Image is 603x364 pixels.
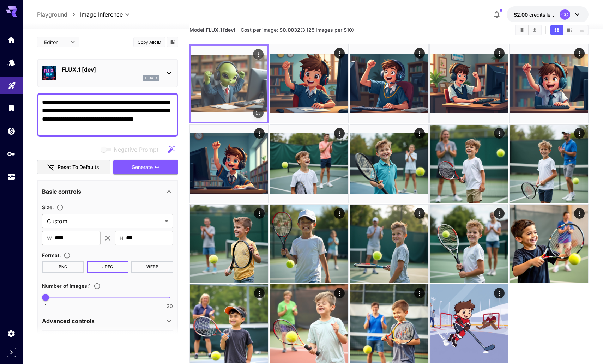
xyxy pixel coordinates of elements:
[510,125,588,203] img: 2Q==
[87,261,129,273] button: JPEG
[191,45,267,122] img: Z
[529,12,554,18] span: credits left
[430,125,508,203] img: Z
[54,204,66,211] button: Adjust the dimensions of the generated image by specifying its width and height in pixels, or sel...
[100,145,164,154] span: Negative prompts are not compatible with the selected model.
[414,128,424,139] div: Actions
[62,65,159,74] p: FLUX.1 [dev]
[254,208,265,219] div: Actions
[574,128,585,139] div: Actions
[494,128,505,139] div: Actions
[91,283,103,290] button: Specify how many images to generate in a single request. Each image generation will be charged se...
[145,75,157,80] p: flux1d
[42,283,91,289] span: Number of images : 1
[8,79,16,88] div: Playground
[334,288,345,298] div: Actions
[44,303,47,310] span: 1
[430,44,508,123] img: Z
[350,284,428,363] img: 2Q==
[42,261,84,273] button: PNG
[80,10,123,19] span: Image Inference
[270,205,348,283] img: Z
[430,205,508,283] img: Z
[350,205,428,283] img: 2Q==
[42,183,173,200] div: Basic controls
[7,104,16,113] div: Library
[516,25,528,35] button: Clear Images
[42,252,61,258] span: Format :
[206,27,235,33] b: FLUX.1 [dev]
[42,313,173,329] div: Advanced controls
[494,208,505,219] div: Actions
[7,127,16,135] div: Wallet
[169,38,176,46] button: Add to library
[120,234,123,242] span: H
[61,252,73,259] button: Choose the file format for the output image.
[7,348,16,357] button: Expand sidebar
[350,44,428,123] img: 9k=
[414,48,424,59] div: Actions
[131,261,173,273] button: WEBP
[510,44,588,123] img: 2Q==
[190,205,268,283] img: Z
[270,44,348,123] img: 9k=
[514,11,554,18] div: $2.00
[7,58,16,67] div: Models
[574,48,585,59] div: Actions
[237,26,239,34] p: ·
[190,125,268,203] img: Z
[7,150,16,158] div: API Keys
[494,288,505,298] div: Actions
[560,9,570,20] div: CC
[37,160,110,175] button: Reset to defaults
[494,48,505,59] div: Actions
[550,25,563,35] button: Show images in grid view
[42,317,95,325] p: Advanced controls
[575,25,588,35] button: Show images in list view
[37,10,67,19] a: Playground
[550,25,589,35] div: Show images in grid viewShow images in video viewShow images in list view
[190,284,268,363] img: 2Q==
[42,187,81,196] p: Basic controls
[414,208,424,219] div: Actions
[7,170,16,179] div: Usage
[350,125,428,203] img: 9k=
[334,128,345,139] div: Actions
[283,27,300,33] b: 0.0032
[253,49,264,60] div: Actions
[270,284,348,363] img: 9k=
[113,160,178,175] button: Generate
[515,25,542,35] div: Clear ImagesDownload All
[254,288,265,298] div: Actions
[114,145,158,154] span: Negative Prompt
[563,25,575,35] button: Show images in video view
[414,288,424,298] div: Actions
[529,25,541,35] button: Download All
[514,12,529,18] span: $2.00
[334,48,345,59] div: Actions
[44,38,66,46] span: Editor
[7,35,16,44] div: Home
[507,6,589,23] button: $2.00CC
[42,204,54,210] span: Size :
[133,37,165,47] button: Copy AIR ID
[167,303,173,310] span: 20
[510,205,588,283] img: Z
[254,128,265,139] div: Actions
[47,234,52,242] span: W
[430,284,508,363] img: 2Q==
[132,163,153,172] span: Generate
[42,62,173,84] div: FLUX.1 [dev]flux1d
[574,208,585,219] div: Actions
[334,208,345,219] div: Actions
[47,217,162,225] span: Custom
[7,329,16,338] div: Settings
[241,27,354,33] span: Cost per image: $ (3,125 images per $10)
[270,125,348,203] img: Z
[189,27,235,33] span: Model:
[37,10,80,19] nav: breadcrumb
[253,108,264,118] div: Open in fullscreen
